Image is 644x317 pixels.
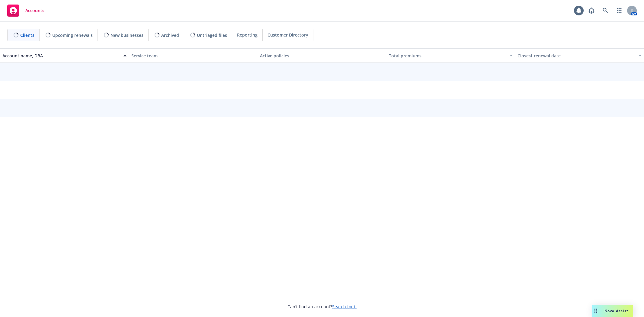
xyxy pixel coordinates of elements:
span: Can't find an account? [287,303,357,310]
span: Clients [20,32,34,38]
a: Accounts [5,2,47,19]
div: Total premiums [389,53,506,59]
span: Reporting [237,32,258,38]
div: Drag to move [592,305,600,317]
button: Total premiums [386,48,515,63]
span: Nova Assist [604,308,628,313]
span: Untriaged files [197,32,227,38]
a: Search for it [332,304,357,309]
div: Account name, DBA [2,53,120,59]
span: Accounts [25,8,44,13]
div: Service team [131,53,255,59]
button: Nova Assist [592,305,633,317]
span: Customer Directory [268,32,308,38]
div: Closest renewal date [517,53,635,59]
div: Active policies [260,53,384,59]
button: Closest renewal date [515,48,644,63]
a: Report a Bug [585,5,598,17]
span: Archived [161,32,179,38]
span: Upcoming renewals [52,32,93,38]
a: Search [599,5,611,17]
button: Service team [129,48,258,63]
span: New businesses [111,32,143,38]
button: Active policies [258,48,386,63]
a: Switch app [613,5,625,17]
